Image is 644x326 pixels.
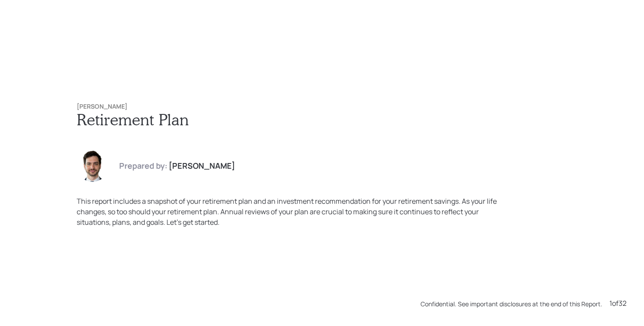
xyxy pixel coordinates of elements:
[421,299,602,308] div: Confidential. See important disclosures at the end of this Report.
[77,110,567,129] h1: Retirement Plan
[77,103,567,110] h6: [PERSON_NAME]
[77,150,108,182] img: jonah-coleman-headshot.png
[119,161,167,171] h4: Prepared by:
[609,298,626,308] div: 1 of 32
[169,161,235,171] h4: [PERSON_NAME]
[77,196,511,227] div: This report includes a snapshot of your retirement plan and an investment recommendation for your...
